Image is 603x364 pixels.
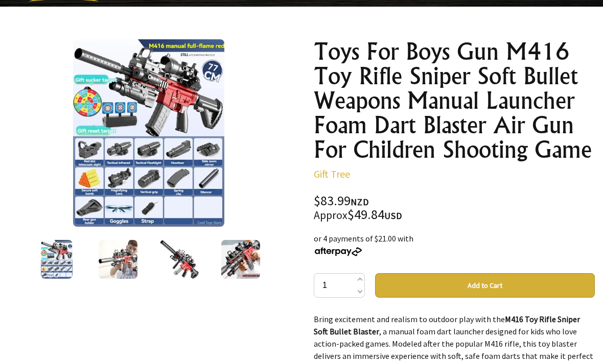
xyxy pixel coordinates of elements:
[99,240,137,279] img: Toys For Boys Gun M416 Toy Rifle Sniper Soft Bullet Weapons Manual Launcher Foam Dart Blaster Air...
[314,39,595,162] h1: Toys For Boys Gun M416 Toy Rifle Sniper Soft Bullet Weapons Manual Launcher Foam Dart Blaster Air...
[41,240,73,279] img: Toys For Boys Gun M416 Toy Rifle Sniper Soft Bullet Weapons Manual Launcher Foam Dart Blaster Air...
[375,273,595,298] button: Add to Cart
[73,39,225,227] img: Toys For Boys Gun M416 Toy Rifle Sniper Soft Bullet Weapons Manual Launcher Foam Dart Blaster Air...
[384,210,402,222] span: USD
[351,196,369,208] span: NZD
[314,232,595,257] div: or 4 payments of $21.00 with
[160,240,199,279] img: Toys For Boys Gun M416 Toy Rifle Sniper Soft Bullet Weapons Manual Launcher Foam Dart Blaster Air...
[314,208,347,222] small: Approx
[314,195,595,222] div: $83.99 $49.84
[314,247,363,256] img: Afterpay
[314,167,350,180] a: Gift Tree
[221,240,260,279] img: Toys For Boys Gun M416 Toy Rifle Sniper Soft Bullet Weapons Manual Launcher Foam Dart Blaster Air...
